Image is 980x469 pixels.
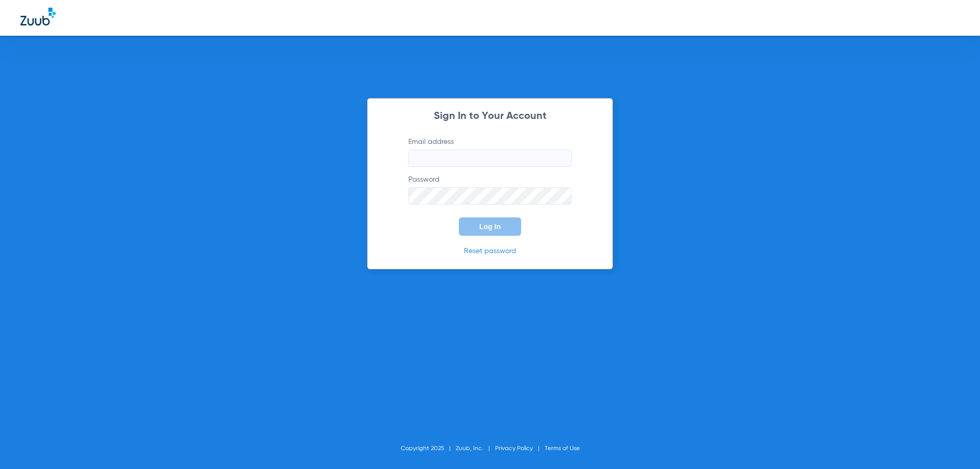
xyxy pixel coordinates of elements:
input: Email address [408,150,572,167]
a: Reset password [464,248,516,255]
li: Copyright 2025 [401,443,456,454]
label: Email address [408,137,572,167]
a: Privacy Policy [495,446,533,452]
button: Log In [459,217,521,236]
li: Zuub, Inc. [456,443,495,454]
img: Zuub Logo [20,8,56,26]
a: Terms of Use [545,446,580,452]
iframe: Chat Widget [929,420,980,469]
span: Log In [479,223,501,231]
input: Password [408,187,572,205]
label: Password [408,175,572,205]
h2: Sign In to Your Account [393,111,587,121]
